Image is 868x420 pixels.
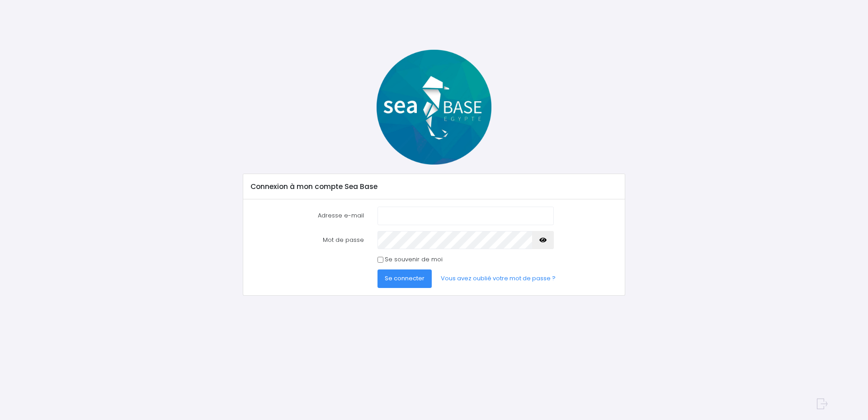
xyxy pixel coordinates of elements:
label: Se souvenir de moi [385,255,443,264]
div: Connexion à mon compte Sea Base [243,174,624,199]
label: Adresse e-mail [244,207,371,225]
button: Se connecter [377,269,432,288]
a: Vous avez oublié votre mot de passe ? [434,269,563,288]
span: Se connecter [385,274,425,283]
label: Mot de passe [244,231,371,249]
